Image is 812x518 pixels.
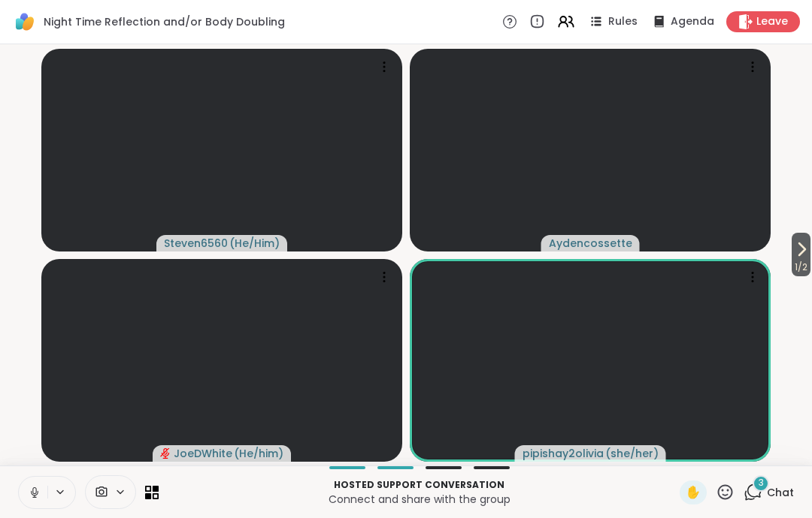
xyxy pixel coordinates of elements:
span: 1 / 2 [792,258,810,276]
span: ✋ [686,483,701,501]
span: audio-muted [160,448,171,459]
img: ShareWell Logomark [12,9,38,35]
span: Aydencossette [549,236,632,251]
span: ( He/Him ) [229,236,280,251]
span: Night Time Reflection and/or Body Doubling [44,14,285,29]
span: Rules [608,14,638,29]
span: ( she/her ) [605,446,659,461]
span: Steven6560 [164,236,228,251]
span: pipishay2olivia [523,446,604,461]
p: Hosted support conversation [168,478,671,492]
span: Chat [767,485,794,500]
span: 3 [759,477,764,489]
span: ( He/him ) [234,446,283,461]
button: 1/2 [792,233,810,276]
span: JoeDWhite [174,446,232,461]
span: Agenda [671,14,714,29]
span: Leave [756,14,788,29]
p: Connect and share with the group [168,492,671,507]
